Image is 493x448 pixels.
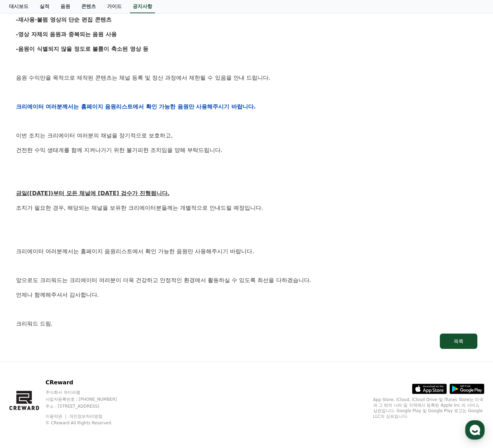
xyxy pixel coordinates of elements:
p: 음원 수익만을 목적으로 제작된 콘텐츠는 채널 등록 및 정산 과정에서 제한될 수 있음을 안내 드립니다. [16,73,477,82]
strong: -재사용·불펌 영상의 단순 편집 콘텐츠 [16,16,112,23]
a: 개인정보처리방침 [69,414,102,419]
span: 홈 [22,231,26,237]
a: 홈 [2,221,46,238]
strong: -음원이 식별되지 않을 정도로 볼륨이 축소된 영상 등 [16,46,149,52]
a: 목록 [16,334,477,349]
p: 사업자등록번호 : [PHONE_NUMBER] [46,397,130,402]
span: 대화 [64,231,72,237]
p: CReward [46,378,130,387]
p: 주소 : [STREET_ADDRESS] [46,403,130,409]
strong: 크리에이터 여러분께서는 홈페이지 음원리스트에서 확인 가능한 음원만 사용해주시기 바랍니다. [16,103,256,110]
div: 목록 [454,338,463,345]
p: 건전한 수익 생태계를 함께 지켜나가기 위한 불가피한 조치임을 양해 부탁드립니다. [16,146,477,155]
p: 언제나 함께해주셔서 감사합니다. [16,290,477,299]
span: 설정 [107,231,116,237]
p: 앞으로도 크리워드는 크리에이터 여러분이 더욱 건강하고 안정적인 환경에서 활동하실 수 있도록 최선을 다하겠습니다. [16,276,477,285]
u: 금일([DATE])부터 모든 채널에 [DATE] 검수가 진행됩니다. [16,190,170,197]
button: 목록 [440,334,477,349]
p: 조치가 필요한 경우, 해당되는 채널을 보유한 크리에이터분들께는 개별적으로 안내드릴 예정입니다. [16,203,477,213]
strong: -영상 자체의 음원과 중복되는 음원 사용 [16,31,117,38]
p: 주식회사 와이피랩 [46,390,130,395]
a: 이용약관 [46,414,67,419]
p: App Store, iCloud, iCloud Drive 및 iTunes Store는 미국과 그 밖의 나라 및 지역에서 등록된 Apple Inc.의 서비스 상표입니다. Goo... [373,397,484,419]
a: 설정 [90,221,133,238]
p: 크리에이터 여러분께서는 홈페이지 음원리스트에서 확인 가능한 음원만 사용해주시기 바랍니다. [16,247,477,256]
p: © CReward All Rights Reserved. [46,420,130,426]
p: 이번 조치는 크리에이터 여러분의 채널을 장기적으로 보호하고, [16,131,477,140]
p: 크리워드 드림. [16,319,477,328]
a: 대화 [46,221,90,238]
